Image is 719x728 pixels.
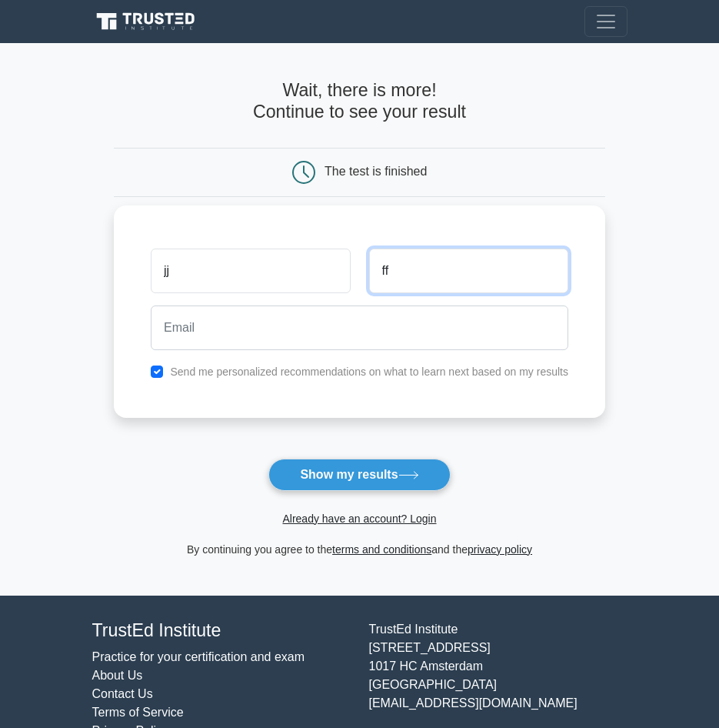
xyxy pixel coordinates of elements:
[92,706,184,719] a: Terms of Service
[332,543,431,556] a: terms and conditions
[105,540,614,559] div: By continuing you agree to the and the
[369,249,568,293] input: Last name
[114,80,605,123] h4: Wait, there is more! Continue to see your result
[325,165,427,178] div: The test is finished
[92,650,305,663] a: Practice for your certification and exam
[151,249,350,293] input: First name
[92,620,351,642] h4: TrustEd Institute
[584,6,627,37] button: Toggle navigation
[92,669,143,682] a: About Us
[170,366,568,378] label: Send me personalized recommendations on what to learn next based on my results
[468,543,532,556] a: privacy policy
[92,687,153,700] a: Contact Us
[268,459,450,491] button: Show my results
[282,513,436,525] a: Already have an account? Login
[151,306,568,350] input: Email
